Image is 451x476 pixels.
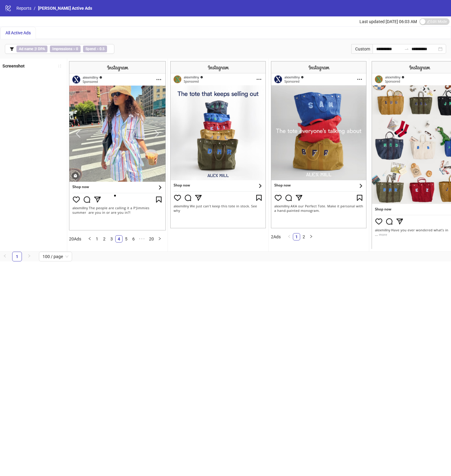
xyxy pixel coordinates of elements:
li: 6 [130,235,137,243]
b: Spend [85,47,96,51]
b: Ad name [19,47,33,51]
b: DPA [38,47,45,51]
li: 1 [12,252,22,261]
li: 5 [123,235,130,243]
span: ••• [137,235,147,243]
li: Previous Page [286,233,293,240]
a: 3 [108,236,115,242]
a: 20 [147,236,156,242]
li: Next Page [307,233,315,240]
a: 2 [101,236,108,242]
div: Page Size [39,252,72,261]
li: Next Page [24,252,34,261]
li: Next Page [156,235,163,243]
span: right [27,254,31,258]
a: 6 [130,236,137,242]
li: 1 [93,235,101,243]
a: 5 [123,236,130,242]
li: Previous Page [86,235,93,243]
a: 2 [300,233,307,240]
li: 2 [300,233,307,240]
b: 0 [76,47,78,51]
a: 1 [12,252,22,261]
span: > [50,46,81,52]
li: 4 [115,235,123,243]
button: right [156,235,163,243]
span: left [287,235,291,238]
li: 20 [147,235,156,243]
span: 100 / page [43,252,68,261]
a: 4 [116,236,122,242]
img: Screenshot 120227049410960085 [271,61,366,228]
button: Ad name ∌ DPAImpressions > 0Spend > 0.5 [5,44,114,54]
button: left [86,235,93,243]
span: to [404,47,409,51]
b: 0.5 [99,47,105,51]
li: 1 [293,233,300,240]
li: / [34,5,36,12]
span: 2 Ads [271,234,281,239]
span: All Active Ads [5,30,31,35]
span: swap-right [404,47,409,51]
div: Custom [351,44,373,54]
button: right [307,233,315,240]
b: Screenshot [2,64,25,68]
span: > [83,46,107,52]
span: sort-ascending [57,64,62,68]
span: 20 Ads [69,236,81,241]
img: Screenshot 120231569972190085 [170,61,266,228]
span: left [3,254,7,258]
a: 1 [94,236,100,242]
span: Last updated [DATE] 06:03 AM [359,19,417,24]
span: right [158,237,161,240]
a: Reports [15,5,33,12]
b: Impressions [52,47,72,51]
a: 1 [293,233,300,240]
button: left [286,233,293,240]
span: ∌ [16,46,47,52]
span: left [88,237,92,240]
img: Screenshot 120229047574980085 [69,61,166,230]
span: right [309,235,313,238]
button: right [24,252,34,261]
li: 3 [108,235,115,243]
span: [PERSON_NAME] Active Ads [38,6,92,11]
span: filter [10,47,14,51]
li: Next 5 Pages [137,235,147,243]
li: 2 [101,235,108,243]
